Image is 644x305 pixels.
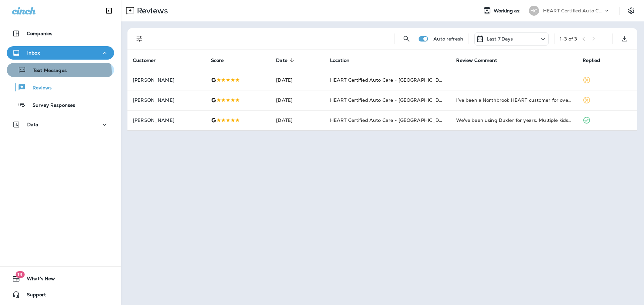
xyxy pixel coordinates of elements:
span: Score [211,58,224,63]
span: HEART Certified Auto Care - [GEOGRAPHIC_DATA] [330,77,450,83]
td: [DATE] [271,90,324,110]
span: Support [20,292,46,300]
button: Inbox [7,46,114,60]
span: Location [330,58,350,63]
span: HEART Certified Auto Care - [GEOGRAPHIC_DATA] [330,97,450,103]
p: Auto refresh [433,36,463,42]
p: Survey Responses [26,102,75,109]
p: HEART Certified Auto Care [543,8,603,13]
button: Text Messages [7,63,114,77]
button: Collapse Sidebar [100,4,118,17]
button: Survey Responses [7,98,114,112]
span: Review Comment [456,58,497,63]
button: Data [7,118,114,131]
span: Working as: [494,8,522,14]
button: Support [7,288,114,301]
p: Data [27,122,39,127]
div: I’ve been a Northbrook HEART customer for over 5 years, 2 different cars and a change in their ow... [456,97,572,103]
p: [PERSON_NAME] [133,77,200,83]
p: Text Messages [26,68,67,74]
p: [PERSON_NAME] [133,118,200,123]
button: Reviews [7,80,114,94]
td: [DATE] [271,70,324,90]
span: Customer [133,57,164,63]
p: Inbox [27,50,40,56]
p: [PERSON_NAME] [133,97,200,103]
p: Companies [27,31,52,36]
td: [DATE] [271,110,324,130]
p: Reviews [134,6,168,16]
button: Search Reviews [400,32,413,46]
button: 19What's New [7,272,114,285]
button: Companies [7,27,114,40]
button: Settings [625,5,637,17]
span: Score [211,57,233,63]
span: Date [276,57,296,63]
span: 19 [15,271,24,278]
span: Replied [583,57,609,63]
p: Reviews [26,85,52,91]
button: Filters [133,32,146,46]
span: Replied [583,58,600,63]
span: Location [330,57,358,63]
div: HC [529,6,539,16]
span: HEART Certified Auto Care - [GEOGRAPHIC_DATA] [330,117,450,123]
span: Customer [133,58,156,63]
div: 1 - 3 of 3 [560,36,577,42]
span: Review Comment [456,57,506,63]
span: What's New [20,276,55,284]
span: Date [276,58,287,63]
button: Export as CSV [618,32,631,46]
p: Last 7 Days [487,36,513,42]
div: We've been using Duxler for years. Multiple kids, multiple cars. I've always found them to be hon... [456,117,572,124]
